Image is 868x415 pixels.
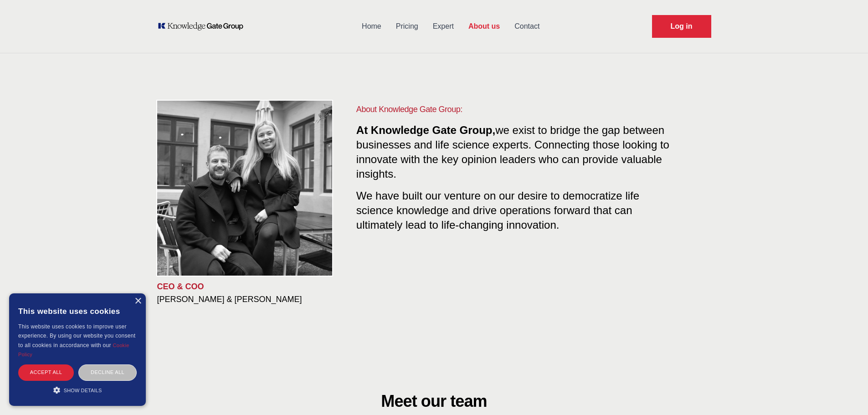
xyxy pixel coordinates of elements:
[461,15,507,38] a: About us
[356,186,639,231] span: We have built our venture on our desire to democratize life science knowledge and drive operation...
[356,124,669,180] span: we exist to bridge the gap between businesses and life science experts. Connecting those looking ...
[157,22,250,31] a: KOL Knowledge Platform: Talk to Key External Experts (KEE)
[356,124,495,136] span: At Knowledge Gate Group,
[18,343,129,357] a: Cookie Policy
[652,15,711,38] a: Request Demo
[389,15,426,38] a: Pricing
[18,385,137,395] div: Show details
[18,300,137,322] div: This website uses cookies
[507,15,547,38] a: Contact
[157,101,332,276] img: KOL management, KEE, Therapy area experts
[18,323,135,348] span: This website uses cookies to improve user experience. By using our website you consent to all coo...
[356,103,675,116] h1: About Knowledge Gate Group:
[134,298,141,305] div: Close
[822,371,868,415] iframe: Chat Widget
[426,15,461,38] a: Expert
[157,281,342,292] p: CEO & COO
[64,388,102,393] span: Show details
[201,392,668,410] h2: Meet our team
[78,364,137,380] div: Decline all
[18,364,74,380] div: Accept all
[354,15,389,38] a: Home
[157,294,342,305] h3: [PERSON_NAME] & [PERSON_NAME]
